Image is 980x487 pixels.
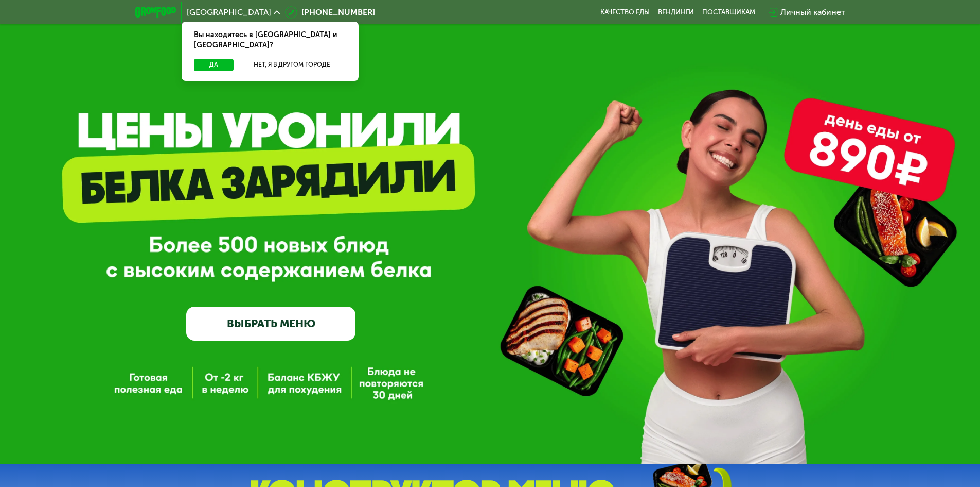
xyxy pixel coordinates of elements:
button: Да [194,59,234,71]
button: Нет, я в другом городе [238,59,346,71]
a: [PHONE_NUMBER] [285,6,375,19]
a: Качество еды [600,8,650,16]
a: Вендинги [658,8,694,16]
div: Вы находитесь в [GEOGRAPHIC_DATA] и [GEOGRAPHIC_DATA]? [182,22,359,59]
a: ВЫБРАТЬ МЕНЮ [186,307,355,341]
div: Личный кабинет [780,6,845,19]
span: [GEOGRAPHIC_DATA] [187,8,271,16]
div: поставщикам [702,8,755,16]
